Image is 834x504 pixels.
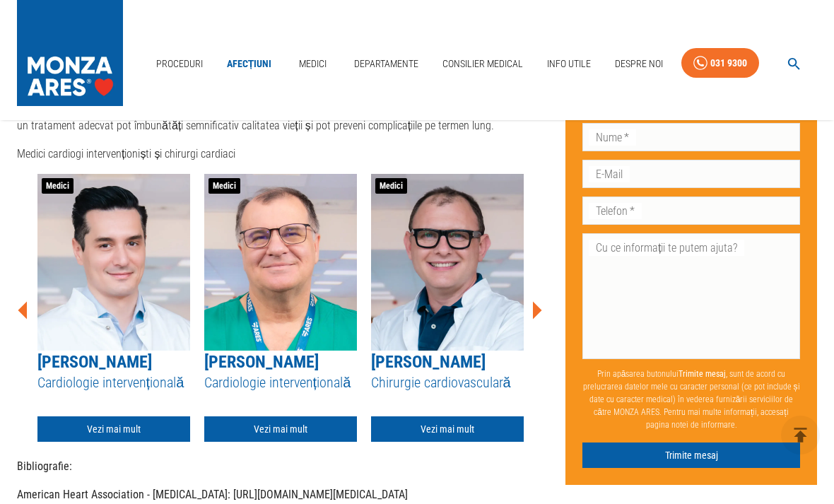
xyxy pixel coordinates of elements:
[37,352,152,372] a: [PERSON_NAME]
[17,146,543,163] p: Medici cardiogi intervenționiști și chirurgi cardiaci
[208,178,240,194] span: Medici
[204,373,357,392] h5: Cardiologie intervențională
[541,49,597,78] a: Info Utile
[204,174,357,351] img: Dr. Ștefan Moț - Spitalul MONZA ARES din Cluj Napoca
[710,54,747,72] div: 031 9300
[582,362,800,437] p: Prin apăsarea butonului , sunt de acord cu prelucrarea datelor mele cu caracter personal (ce pot ...
[679,369,726,379] b: Trimite mesaj
[42,178,74,194] span: Medici
[781,416,820,455] button: delete
[17,488,408,501] strong: American Heart Association - [MEDICAL_DATA]: [URL][DOMAIN_NAME][MEDICAL_DATA]
[609,49,669,78] a: Despre Noi
[290,49,335,78] a: Medici
[37,416,190,443] a: Vezi mai mult
[437,49,529,78] a: Consilier Medical
[371,373,524,392] h5: Chirurgie cardiovasculară
[221,49,278,78] a: Afecțiuni
[375,178,407,194] span: Medici
[371,352,486,372] a: [PERSON_NAME]
[37,373,190,392] h5: Cardiologie intervențională
[681,48,759,78] a: 031 9300
[204,416,357,443] a: Vezi mai mult
[17,459,72,473] strong: Bibliografie:
[204,352,319,372] a: [PERSON_NAME]
[371,416,524,443] a: Vezi mai mult
[348,49,424,78] a: Departamente
[582,443,800,469] button: Trimite mesaj
[151,49,208,78] a: Proceduri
